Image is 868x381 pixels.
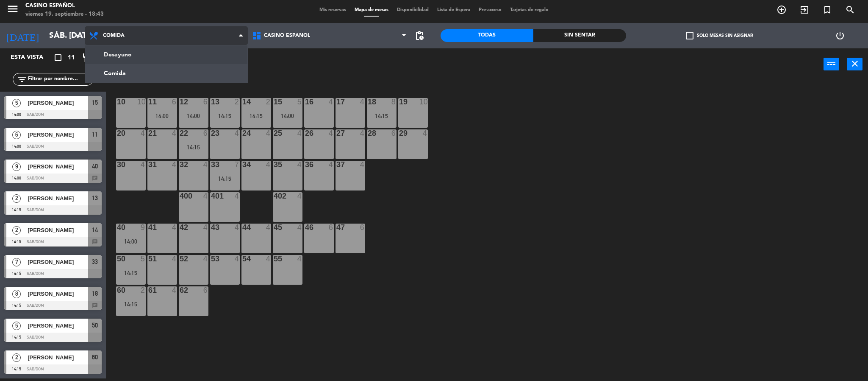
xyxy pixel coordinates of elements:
div: 61 [148,286,149,294]
div: 4 [235,192,240,200]
div: 51 [148,255,149,263]
div: 18 [368,98,368,106]
div: 54 [242,255,243,263]
div: 32 [180,161,180,168]
div: 7 [235,161,240,168]
div: 14:15 [116,270,146,276]
div: 4 [360,98,365,106]
div: 22 [180,129,180,137]
div: 60 [117,286,117,294]
i: filter_list [17,74,27,84]
div: 31 [148,161,149,168]
span: 2 [12,194,21,203]
span: [PERSON_NAME] [28,353,88,362]
span: Tarjetas de regalo [506,8,553,12]
i: menu [6,3,19,15]
span: Comida [103,33,125,39]
span: Disponibilidad [393,8,433,12]
span: [PERSON_NAME] [28,162,88,171]
span: [PERSON_NAME] [28,194,88,203]
div: 4 [203,192,208,200]
span: 9 [12,162,21,171]
div: 13 [211,98,211,106]
div: 16 [305,98,305,106]
div: 4 [266,224,271,231]
span: 7 [12,258,21,266]
div: 10 [419,98,428,106]
span: 11 [92,129,98,140]
div: 4 [235,224,240,231]
div: 4 [235,129,240,137]
div: 4 [297,129,302,137]
div: Casino Español [25,2,104,10]
div: 6 [203,286,208,294]
div: 27 [336,129,337,137]
div: 6 [360,224,365,231]
div: 35 [274,161,274,168]
div: 45 [274,224,274,231]
span: 6 [12,131,21,139]
div: 24 [242,129,243,137]
div: 17 [336,98,337,106]
div: Esta vista [4,53,61,63]
button: menu [6,3,19,18]
div: 6 [172,98,177,106]
div: 29 [399,129,399,137]
div: 40 [117,224,117,231]
div: 2 [266,98,271,106]
div: 43 [211,224,211,231]
button: power_input [824,58,839,70]
div: 4 [266,161,271,168]
div: 26 [305,129,305,137]
div: 55 [274,255,274,263]
div: 14:15 [241,113,271,119]
div: Todas [441,29,533,42]
div: 14:00 [273,113,302,119]
div: 4 [297,161,302,168]
a: Comida [85,64,247,83]
div: 4 [203,161,208,168]
i: power_input [826,59,837,69]
div: 14:00 [179,113,208,119]
div: 4 [172,255,177,263]
span: 2 [12,353,21,362]
span: 15 [92,98,98,108]
div: 4 [329,129,334,137]
div: 62 [180,286,180,294]
div: 4 [297,224,302,231]
div: 37 [336,161,337,168]
div: 5 [297,98,302,106]
span: 14 [92,225,98,235]
div: 52 [180,255,180,263]
div: 14 [242,98,243,106]
span: 33 [92,257,98,267]
i: close [850,59,860,69]
span: Pre-acceso [474,8,506,12]
div: 25 [274,129,274,137]
div: 14:15 [210,176,240,182]
i: crop_square [53,53,63,63]
div: 4 [172,161,177,168]
span: [PERSON_NAME] [28,289,88,298]
span: Mapa de mesas [350,8,393,12]
i: add_circle_outline [776,5,787,15]
i: arrow_drop_down [72,31,83,41]
div: 14:15 [367,113,397,119]
div: viernes 19. septiembre - 18:43 [25,10,104,19]
div: 14:15 [210,113,240,119]
span: [PERSON_NAME] [28,321,88,330]
span: 2 [12,226,21,235]
div: 402 [274,192,274,200]
span: 18 [92,289,98,299]
div: 4 [203,255,208,263]
div: 4 [172,129,177,137]
span: 5 [12,322,21,330]
div: 12 [180,98,180,106]
div: 19 [399,98,399,106]
div: 4 [297,192,302,200]
a: Desayuno [85,45,247,64]
div: Sin sentar [533,29,626,42]
div: 46 [305,224,305,231]
label: Solo mesas sin asignar [686,32,753,39]
div: 8 [391,98,397,106]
